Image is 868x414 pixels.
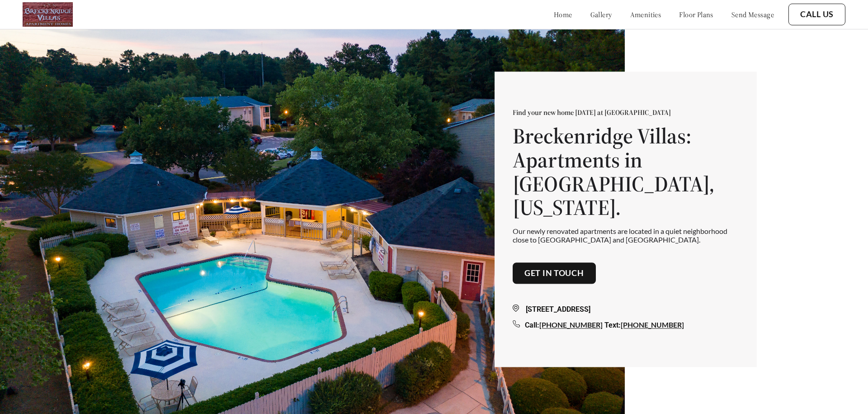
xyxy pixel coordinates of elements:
a: gallery [590,10,612,19]
p: Find your new home [DATE] at [GEOGRAPHIC_DATA] [513,108,739,117]
span: Call: [525,321,539,330]
a: home [554,10,572,19]
a: Call Us [800,10,834,19]
a: Get in touch [524,268,584,278]
div: [STREET_ADDRESS] [513,305,739,315]
span: Text: [604,321,621,330]
h1: Breckenridge Villas: Apartments in [GEOGRAPHIC_DATA], [US_STATE]. [513,124,739,219]
a: send message [731,10,774,19]
button: Call Us [788,4,845,25]
a: [PHONE_NUMBER] [539,321,603,329]
button: Get in touch [513,262,596,284]
p: Our newly renovated apartments are located in a quiet neighborhood close to [GEOGRAPHIC_DATA] and... [513,227,739,244]
img: Company logo [23,2,73,27]
a: amenities [630,10,661,19]
a: [PHONE_NUMBER] [621,321,684,329]
a: floor plans [679,10,713,19]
